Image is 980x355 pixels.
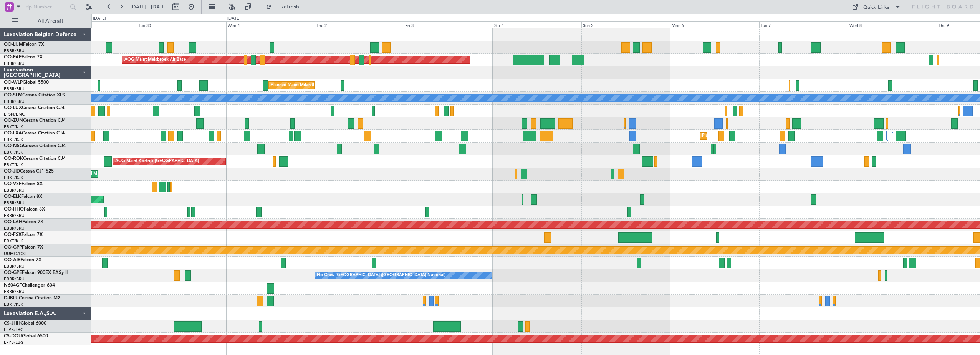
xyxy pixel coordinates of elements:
[4,118,66,123] a: OO-ZUNCessna Citation CJ4
[4,340,24,345] a: LFPB/LBG
[670,21,759,28] div: Mon 6
[4,55,22,60] span: OO-FAE
[4,238,23,244] a: EBKT/KJK
[4,302,23,307] a: EBKT/KJK
[4,86,25,92] a: EBBR/BRU
[4,118,23,123] span: OO-ZUN
[93,15,106,22] div: [DATE]
[4,182,43,186] a: OO-VSFFalcon 8X
[4,99,25,105] a: EBBR/BRU
[4,42,23,47] span: OO-LUM
[493,21,581,28] div: Sat 4
[23,1,68,13] input: Trip Number
[4,162,23,168] a: EBKT/KJK
[4,264,25,269] a: EBBR/BRU
[4,270,22,275] span: OO-GPE
[4,144,66,148] a: OO-NSGCessna Citation CJ4
[4,194,21,199] span: OO-ELK
[226,21,315,28] div: Wed 1
[4,93,22,98] span: OO-SLM
[4,207,24,212] span: OO-HHO
[4,296,60,300] a: D-IBLUCessna Citation M2
[4,283,55,288] a: N604GFChallenger 604
[4,251,27,257] a: UUMO/OSF
[4,42,44,47] a: OO-LUMFalcon 7X
[4,131,22,136] span: OO-LXA
[702,130,791,142] div: Planned Maint Kortrijk-[GEOGRAPHIC_DATA]
[4,220,43,224] a: OO-LAHFalcon 7X
[227,15,240,22] div: [DATE]
[271,80,326,91] div: Planned Maint Milan (Linate)
[4,124,23,130] a: EBKT/KJK
[20,18,81,24] span: All Aircraft
[4,327,24,333] a: LFPB/LBG
[262,1,308,13] button: Refresh
[131,3,167,10] span: [DATE] - [DATE]
[4,111,25,117] a: LFSN/ENC
[4,321,46,326] a: CS-JHHGlobal 6000
[4,245,22,250] span: OO-GPP
[317,270,445,281] div: No Crew [GEOGRAPHIC_DATA] ([GEOGRAPHIC_DATA] National)
[4,175,23,181] a: EBKT/KJK
[4,169,54,174] a: OO-JIDCessna CJ1 525
[274,4,306,10] span: Refresh
[4,296,19,300] span: D-IBLU
[4,144,23,148] span: OO-NSG
[4,258,41,262] a: OO-AIEFalcon 7X
[4,93,65,98] a: OO-SLMCessna Citation XLS
[4,232,43,237] a: OO-FSXFalcon 7X
[4,169,20,174] span: OO-JID
[4,48,25,54] a: EBBR/BRU
[4,55,43,60] a: OO-FAEFalcon 7X
[4,61,25,66] a: EBBR/BRU
[581,21,670,28] div: Sun 5
[4,137,23,143] a: EBKT/KJK
[4,156,23,161] span: OO-ROK
[137,21,226,28] div: Tue 30
[4,245,43,250] a: OO-GPPFalcon 7X
[848,21,937,28] div: Wed 8
[4,334,48,338] a: CS-DOUGlobal 6500
[4,149,23,155] a: EBKT/KJK
[4,106,22,110] span: OO-LUX
[4,289,25,295] a: EBBR/BRU
[4,194,42,199] a: OO-ELKFalcon 8X
[4,182,22,186] span: OO-VSF
[4,220,22,224] span: OO-LAH
[4,80,49,85] a: OO-WLPGlobal 5500
[4,106,65,110] a: OO-LUXCessna Citation CJ4
[4,270,68,275] a: OO-GPEFalcon 900EX EASy II
[48,21,137,28] div: Mon 29
[863,4,889,12] div: Quick Links
[4,213,25,219] a: EBBR/BRU
[404,21,492,28] div: Fri 3
[4,334,22,338] span: CS-DOU
[315,21,404,28] div: Thu 2
[4,207,45,212] a: OO-HHOFalcon 8X
[759,21,848,28] div: Tue 7
[4,226,25,231] a: EBBR/BRU
[124,54,186,66] div: AOG Maint Melsbroek Air Base
[4,131,65,136] a: OO-LXACessna Citation CJ4
[4,80,23,85] span: OO-WLP
[4,276,25,282] a: EBBR/BRU
[4,321,20,326] span: CS-JHH
[4,200,25,206] a: EBBR/BRU
[4,232,22,237] span: OO-FSX
[4,283,22,288] span: N604GF
[848,1,905,13] button: Quick Links
[4,187,25,193] a: EBBR/BRU
[4,258,20,262] span: OO-AIE
[8,15,83,27] button: All Aircraft
[115,156,199,167] div: AOG Maint Kortrijk-[GEOGRAPHIC_DATA]
[4,156,66,161] a: OO-ROKCessna Citation CJ4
